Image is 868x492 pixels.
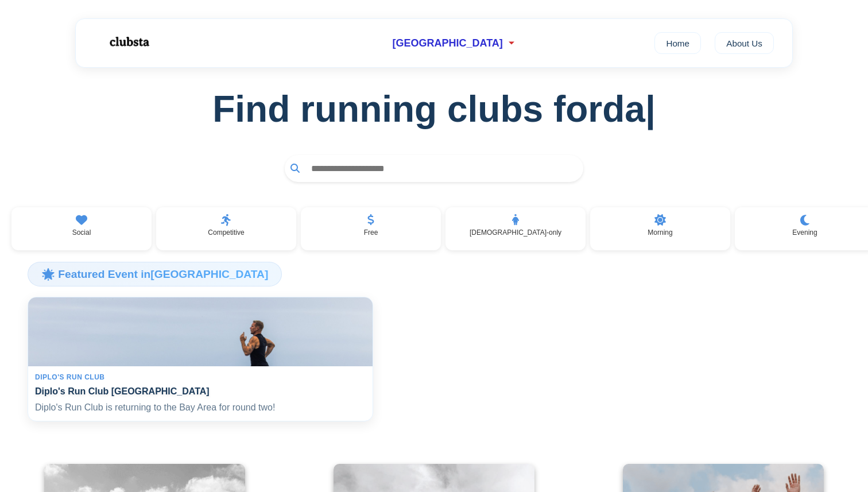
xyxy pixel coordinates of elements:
[392,37,502,49] span: [GEOGRAPHIC_DATA]
[364,228,378,237] p: Free
[35,386,366,397] h4: Diplo's Run Club [GEOGRAPHIC_DATA]
[715,32,774,54] a: About Us
[470,228,561,237] p: [DEMOGRAPHIC_DATA]-only
[94,28,163,56] img: Logo
[28,262,282,286] h3: 🌟 Featured Event in [GEOGRAPHIC_DATA]
[648,228,672,237] p: Morning
[23,296,378,367] img: Diplo's Run Club San Francisco
[35,401,366,414] p: Diplo's Run Club is returning to the Bay Area for round two!
[602,88,656,130] span: da
[18,88,850,130] h1: Find running clubs for
[72,228,91,237] p: Social
[208,228,244,237] p: Competitive
[645,88,656,130] span: |
[792,228,817,237] p: Evening
[35,373,366,381] div: Diplo's Run Club
[654,32,701,54] a: Home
